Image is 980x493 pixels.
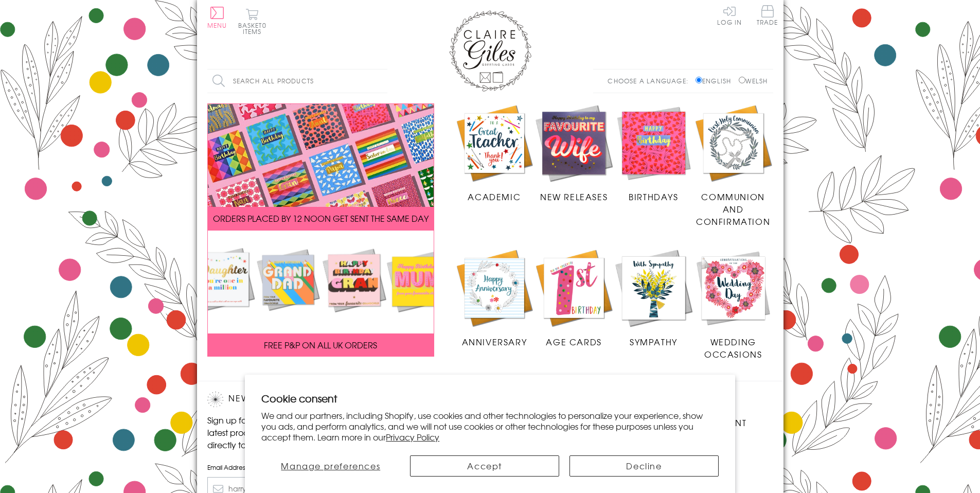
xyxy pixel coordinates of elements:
span: ORDERS PLACED BY 12 NOON GET SENT THE SAME DAY [213,212,429,224]
a: Age Cards [534,248,614,348]
a: Trade [757,5,778,27]
button: Menu [207,7,227,28]
span: Birthdays [629,190,678,203]
span: Communion and Confirmation [696,190,770,227]
span: FREE P&P ON ALL UK ORDERS [264,339,377,351]
button: Accept [410,455,559,477]
h2: Cookie consent [261,391,719,406]
span: Age Cards [546,336,601,348]
label: Welsh [739,76,768,85]
input: Search all products [207,69,387,93]
span: Anniversary [462,336,527,348]
span: New Releases [540,190,608,203]
a: Privacy Policy [386,431,439,443]
span: Menu [207,21,227,30]
input: Search [377,69,387,93]
label: English [696,76,736,85]
a: Sympathy [614,248,693,348]
span: Wedding Occasions [704,336,762,360]
a: Anniversary [455,248,534,348]
img: Claire Giles Greetings Cards [449,10,531,92]
span: Academic [468,190,521,203]
input: Welsh [739,77,745,83]
p: We and our partners, including Shopify, use cookies and other technologies to personalize your ex... [261,410,719,442]
a: New Releases [534,103,614,203]
a: Log In [717,5,742,25]
a: Wedding Occasions [693,248,773,360]
button: Manage preferences [261,455,400,477]
span: Sympathy [630,336,678,348]
span: 0 items [243,21,266,36]
button: Decline [569,455,719,477]
button: Basket0 items [238,8,266,34]
p: Sign up for our newsletter to receive the latest product launches, news and offers directly to yo... [207,414,382,451]
span: Trade [757,5,778,25]
p: Choose a language: [608,76,693,85]
a: Academic [455,103,534,203]
span: Manage preferences [281,460,380,472]
label: Email Address [207,463,382,472]
a: Communion and Confirmation [693,103,773,228]
h2: Newsletter [207,392,382,407]
input: English [696,77,702,83]
a: Birthdays [614,103,693,203]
